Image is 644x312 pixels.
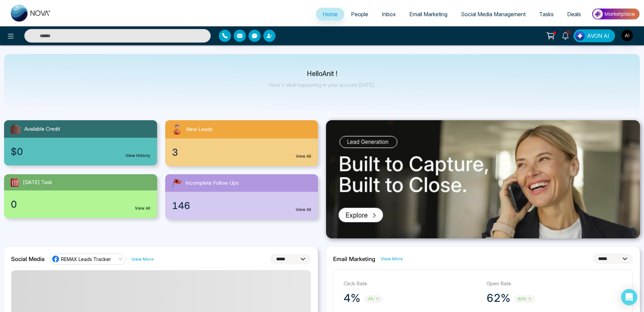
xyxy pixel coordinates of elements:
[186,126,213,133] span: New Leads
[161,174,322,219] a: Incomplete Follow Ups146View All
[591,6,640,22] img: Market-place.gif
[125,153,150,159] a: View History
[539,11,554,18] span: Tasks
[560,8,588,21] a: Deals
[587,32,609,40] span: AVON AI
[565,29,572,35] span: 1
[364,295,382,303] span: 4%
[409,11,447,18] span: Email Marketing
[11,256,45,262] h2: Social Media
[135,205,150,211] a: View All
[375,8,403,21] a: Inbox
[515,295,535,303] span: 62%
[171,123,183,136] img: newLeads.svg
[454,8,532,21] a: Social Media Management
[11,145,23,159] span: $0
[323,11,338,18] span: Home
[24,125,60,133] span: Available Credit
[316,8,344,21] a: Home
[296,207,311,213] a: View All
[9,177,20,188] img: todayTask.svg
[557,29,574,41] a: 1
[621,289,637,305] div: Open Intercom Messenger
[61,256,111,262] span: REMAX Leads Tracker
[382,11,396,18] span: Inbox
[172,145,178,159] span: 3
[487,280,623,288] p: Open Rate
[11,197,17,211] span: 0
[269,82,375,88] p: Here's what happening in your account [DATE].
[344,280,480,288] p: Click Rate
[567,11,581,18] span: Deals
[185,179,239,187] span: Incomplete Follow Ups
[351,11,368,18] span: People
[574,29,615,42] button: AVON AI
[403,8,454,21] a: Email Marketing
[161,120,322,166] a: New Leads3View All
[575,31,585,41] img: Lead Flow
[172,199,190,213] span: 146
[461,11,526,18] span: Social Media Management
[9,123,22,135] img: availableCredit.svg
[131,256,154,262] a: View More
[11,5,51,22] img: Nova CRM Logo
[269,71,375,77] p: Hello Anit !
[344,291,360,305] p: 4%
[171,177,183,189] img: followUps.svg
[532,8,560,21] a: Tasks
[381,256,403,262] a: View More
[621,30,633,41] img: User Avatar
[296,153,311,159] a: View All
[23,179,52,186] span: [DATE] Task
[333,256,375,262] h2: Email Marketing
[344,8,375,21] a: People
[326,120,640,238] img: .
[487,291,510,305] p: 62%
